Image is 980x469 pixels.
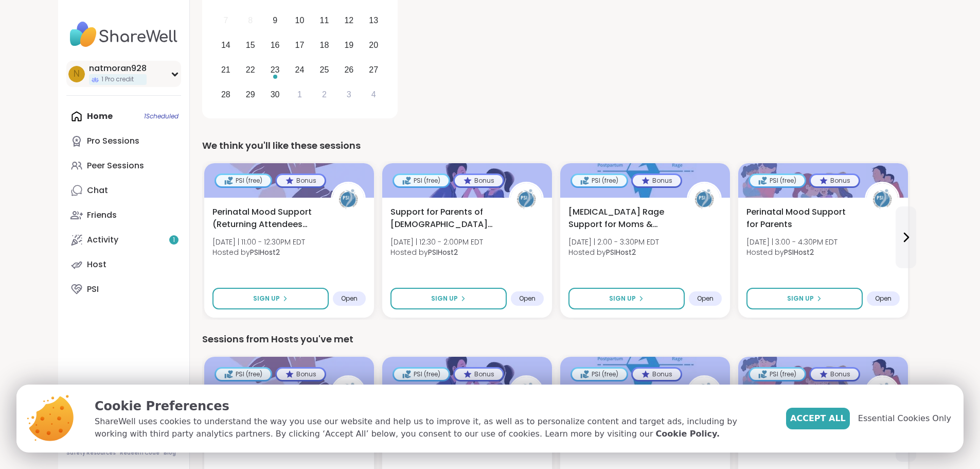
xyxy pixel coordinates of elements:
[750,369,805,380] div: PSI (free)
[609,294,636,303] span: Sign Up
[221,88,230,101] div: 28
[332,377,364,409] img: PSIHost2
[455,369,503,380] div: Bonus
[320,38,329,52] div: 18
[338,59,360,81] div: Choose Friday, September 26th, 2025
[87,284,99,295] div: PSI
[212,206,319,231] span: Perinatal Mood Support (Returning Attendees Only)
[341,294,358,303] span: Open
[277,175,325,186] div: Bonus
[344,38,353,52] div: 19
[87,210,117,221] div: Friends
[246,63,255,77] div: 22
[790,412,846,425] span: Accept All
[369,38,378,52] div: 20
[295,63,305,77] div: 24
[246,38,255,52] div: 15
[369,13,378,27] div: 13
[264,34,286,57] div: Choose Tuesday, September 16th, 2025
[746,237,838,247] span: [DATE] | 3:00 - 4:30PM EDT
[216,175,271,186] div: PSI (free)
[87,234,118,246] div: Activity
[95,415,770,440] p: ShareWell uses cookies to understand the way you use our website and help us to improve it, as we...
[164,449,176,457] a: Blog
[246,88,255,101] div: 29
[66,16,181,53] img: ShareWell Nav Logo
[87,259,106,270] div: Host
[87,185,108,196] div: Chat
[89,63,147,74] div: natmoran928
[248,13,253,27] div: 8
[215,83,237,106] div: Choose Sunday, September 28th, 2025
[295,13,305,27] div: 10
[568,247,659,257] span: Hosted by
[212,288,329,309] button: Sign Up
[66,277,181,302] a: PSI
[858,412,951,425] span: Essential Cookies Only
[510,183,542,215] img: PSIHost2
[369,63,378,77] div: 27
[363,34,385,57] div: Choose Saturday, September 20th, 2025
[215,34,237,57] div: Choose Sunday, September 14th, 2025
[568,288,685,309] button: Sign Up
[202,332,910,346] div: Sessions from Hosts you've met
[866,377,898,409] img: PSIHost2
[239,83,261,106] div: Choose Monday, September 29th, 2025
[428,247,458,257] b: PSIHost2
[371,88,376,101] div: 4
[87,160,144,171] div: Peer Sessions
[173,236,175,245] span: 1
[253,294,280,303] span: Sign Up
[239,59,261,81] div: Choose Monday, September 22nd, 2025
[344,13,353,27] div: 12
[95,397,770,415] p: Cookie Preferences
[363,59,385,81] div: Choose Saturday, September 27th, 2025
[320,13,329,27] div: 11
[313,34,335,57] div: Choose Thursday, September 18th, 2025
[271,88,280,101] div: 30
[633,369,681,380] div: Bonus
[688,183,720,215] img: PSIHost2
[455,175,503,186] div: Bonus
[66,153,181,178] a: Peer Sessions
[811,369,859,380] div: Bonus
[394,369,449,380] div: PSI (free)
[74,67,80,81] span: n
[750,175,805,186] div: PSI (free)
[784,247,814,257] b: PSIHost2
[633,175,681,186] div: Bonus
[363,10,385,32] div: Choose Saturday, September 13th, 2025
[811,175,859,186] div: Bonus
[394,175,449,186] div: PSI (free)
[87,135,139,147] div: Pro Sessions
[239,34,261,57] div: Choose Monday, September 15th, 2025
[746,247,838,257] span: Hosted by
[66,252,181,277] a: Host
[202,138,910,153] div: We think you'll like these sessions
[568,206,675,231] span: [MEDICAL_DATA] Rage Support for Moms & Birthing People
[322,88,327,101] div: 2
[519,294,536,303] span: Open
[66,178,181,203] a: Chat
[338,83,360,106] div: Choose Friday, October 3rd, 2025
[875,294,892,303] span: Open
[572,369,627,380] div: PSI (free)
[264,10,286,32] div: Choose Tuesday, September 9th, 2025
[264,83,286,106] div: Choose Tuesday, September 30th, 2025
[390,288,507,309] button: Sign Up
[289,59,311,81] div: Choose Wednesday, September 24th, 2025
[344,63,353,77] div: 26
[289,83,311,106] div: Choose Wednesday, October 1st, 2025
[216,369,271,380] div: PSI (free)
[313,10,335,32] div: Choose Thursday, September 11th, 2025
[688,377,720,409] img: PSIHost2
[786,408,850,429] button: Accept All
[363,83,385,106] div: Choose Saturday, October 4th, 2025
[277,369,325,380] div: Bonus
[273,13,277,27] div: 9
[66,203,181,228] a: Friends
[746,288,863,309] button: Sign Up
[212,237,305,247] span: [DATE] | 11:00 - 12:30PM EDT
[320,63,329,77] div: 25
[101,75,134,84] span: 1 Pro credit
